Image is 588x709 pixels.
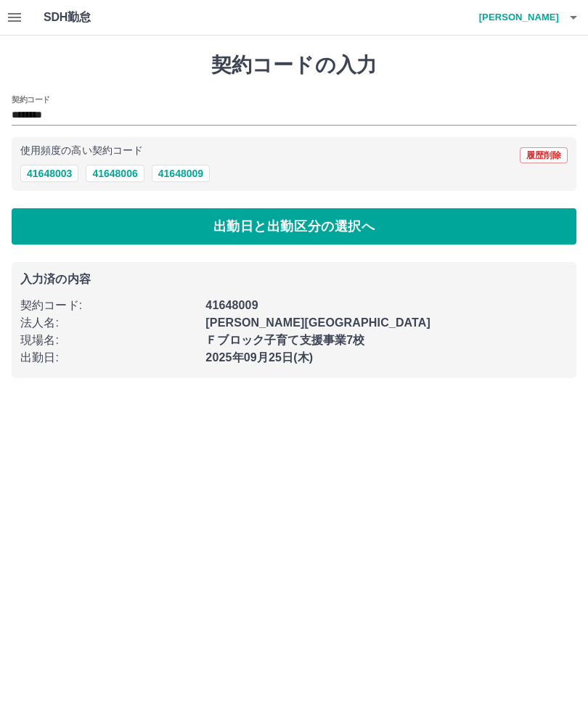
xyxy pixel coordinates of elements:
p: 契約コード : [20,297,197,314]
p: 法人名 : [20,314,197,332]
b: Ｆブロック子育て支援事業7校 [205,334,364,346]
b: 41648009 [205,299,258,311]
b: 2025年09月25日(木) [205,351,313,364]
button: 41648006 [86,165,144,182]
h1: 契約コードの入力 [12,53,576,78]
p: 使用頻度の高い契約コード [20,146,143,156]
b: [PERSON_NAME][GEOGRAPHIC_DATA] [205,316,430,329]
button: 41648003 [20,165,78,182]
button: 出勤日と出勤区分の選択へ [12,208,576,245]
h2: 契約コード [12,94,50,105]
button: 履歴削除 [520,147,568,163]
button: 41648009 [152,165,210,182]
p: 入力済の内容 [20,274,568,285]
p: 出勤日 : [20,349,197,366]
p: 現場名 : [20,332,197,349]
